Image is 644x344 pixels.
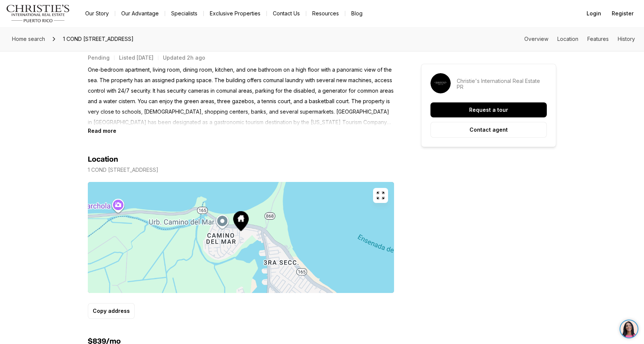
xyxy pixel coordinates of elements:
h4: Location [88,155,118,164]
button: Copy address [88,303,135,319]
p: Copy address [93,308,130,314]
img: be3d4b55-7850-4bcb-9297-a2f9cd376e78.png [5,5,22,22]
a: Skip to: Overview [524,36,548,42]
span: Login [587,11,601,17]
button: Contact Us [267,8,306,19]
p: Christie's International Real Estate PR [457,78,547,90]
a: Skip to: History [618,36,635,42]
p: One-bedroom apartment, living room, dining room, kitchen, and one bathroom on a high floor with a... [88,65,394,128]
p: Listed [DATE] [119,55,153,61]
a: Home search [9,33,48,45]
span: Register [612,11,633,17]
p: Updated 2h ago [163,55,205,61]
span: Home search [12,36,45,42]
p: Contact agent [469,127,508,133]
a: Blog [345,8,369,19]
nav: Page section menu [524,36,635,42]
button: Read more [88,128,116,134]
p: Pending [88,55,110,61]
span: 1 COND [STREET_ADDRESS] [60,33,137,45]
button: Contact agent [430,122,547,138]
a: Our Story [79,8,115,19]
button: Register [607,6,638,21]
img: Map of 1 COND LAGOS DEL NORTE #1205, LEVITTOWN PR, 00949 [88,182,394,293]
a: Skip to: Features [587,36,609,42]
p: 1 COND [STREET_ADDRESS] [88,167,158,173]
p: Request a tour [469,107,508,113]
a: Specialists [165,8,203,19]
a: Resources [306,8,345,19]
button: Request a tour [430,102,547,117]
a: Our Advantage [115,8,165,19]
a: Exclusive Properties [204,8,266,19]
button: Login [582,6,606,21]
img: logo [6,5,70,23]
a: Skip to: Location [557,36,578,42]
